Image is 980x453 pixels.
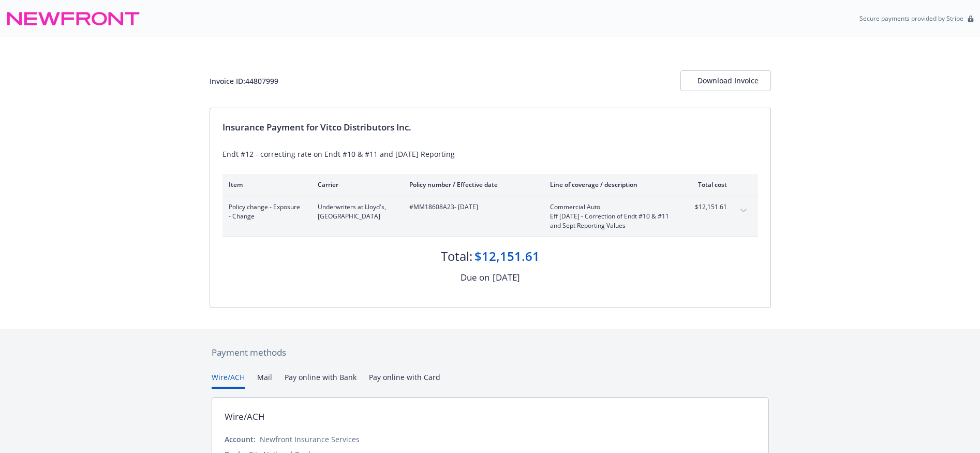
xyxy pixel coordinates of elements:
div: Total: [441,247,472,265]
span: Commercial AutoEff [DATE] - Correction of Endt #10 & #11 and Sept Reporting Values [550,202,672,230]
div: Wire/ACH [225,410,265,423]
span: Underwriters at Lloyd's, [GEOGRAPHIC_DATA] [318,202,393,221]
div: Total cost [688,180,727,189]
button: Mail [257,372,272,389]
div: $12,151.61 [474,247,540,265]
div: Payment methods [212,346,769,359]
button: Download Invoice [680,70,771,91]
div: Carrier [318,180,393,189]
div: Invoice ID: 44807999 [210,76,278,86]
span: Policy change - Exposure - Change [229,202,301,221]
div: Item [229,180,301,189]
span: $12,151.61 [688,202,727,212]
div: Policy change - Exposure - ChangeUnderwriters at Lloyd's, [GEOGRAPHIC_DATA]#MM18608A23- [DATE]Com... [222,196,758,237]
div: Line of coverage / description [550,180,672,189]
div: Newfront Insurance Services [260,434,360,445]
div: Download Invoice [697,71,754,91]
span: Eff [DATE] - Correction of Endt #10 & #11 and Sept Reporting Values [550,212,672,230]
div: Due on [461,271,489,284]
div: Policy number / Effective date [409,180,533,189]
div: [DATE] [493,271,520,284]
div: Insurance Payment for Vitco Distributors Inc. [222,121,758,134]
button: Pay online with Bank [285,372,357,389]
button: Pay online with Card [369,372,440,389]
span: Commercial Auto [550,202,672,212]
p: Secure payments provided by Stripe [859,14,963,23]
div: Endt #12 - correcting rate on Endt #10 & #11 and [DATE] Reporting [222,149,758,159]
button: Wire/ACH [212,372,245,389]
button: expand content [735,202,752,219]
span: #MM18608A23 - [DATE] [409,202,533,212]
div: Account: [225,434,256,445]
